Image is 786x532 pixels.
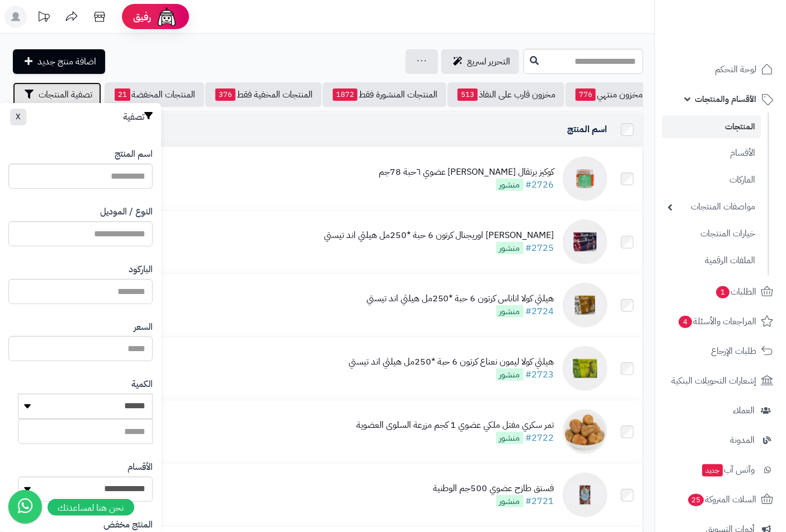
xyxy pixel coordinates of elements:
[37,55,96,68] span: اضافة منتج جديد
[10,109,26,125] button: X
[662,195,761,219] a: مواصفات المنتجات
[496,432,524,444] span: منشور
[356,419,554,432] div: تمر سكري مفتل ملكي عضوي 1 كجم مزرعة السلوى العضوية
[662,397,779,424] a: العملاء
[662,278,779,305] a: الطلبات1
[496,305,524,318] span: منشور
[134,321,153,334] label: السعر
[458,88,478,101] span: 513
[710,21,775,45] img: logo-2.png
[662,486,779,513] a: السلات المتروكة25
[711,343,756,359] span: طلبات الإرجاع
[526,431,554,445] a: #2722
[496,179,524,191] span: منشور
[105,82,204,107] a: المنتجات المخفضة21
[688,493,704,506] span: 25
[433,482,554,495] div: فستق طازح عضوي 500جم الوطنية
[566,82,652,107] a: مخزون منتهي776
[123,111,153,123] h3: تصفية
[526,305,554,318] a: #2724
[715,284,756,300] span: الطلبات
[526,178,554,192] a: #2726
[333,88,357,101] span: 1872
[467,55,510,68] span: التحرير لسريع
[687,492,756,507] span: السلات المتروكة
[662,338,779,365] a: طلبات الإرجاع
[366,292,554,305] div: هيلثي كولا اناناس كرتون 6 حبة *250مل هيلثي اند تيستي
[215,88,236,101] span: 376
[156,6,178,28] img: ai-face.png
[730,432,755,448] span: المدونة
[716,286,729,298] span: 1
[702,464,723,477] span: جديد
[662,168,761,192] a: الماركات
[323,82,446,107] a: المنتجات المنشورة فقط1872
[662,115,761,138] a: المنتجات
[563,473,608,517] img: فستق طازح عضوي 500جم الوطنية
[324,229,554,242] div: [PERSON_NAME] اوريجنال كرتون 6 حبة *250مل هيلثي اند تيستي
[496,495,524,507] span: منشور
[205,82,322,107] a: المنتجات المخفية فقط376
[103,519,153,531] label: المنتج مخفض
[671,373,756,389] span: إشعارات التحويلات البنكية
[662,141,761,165] a: الأقسام
[662,222,761,246] a: خيارات المنتجات
[662,367,779,394] a: إشعارات التحويلات البنكية
[100,206,153,218] label: النوع / الموديل
[115,148,153,161] label: اسم المنتج
[526,241,554,255] a: #2725
[662,249,761,273] a: الملفات الرقمية
[448,82,564,107] a: مخزون قارب على النفاذ513
[39,88,92,101] span: تصفية المنتجات
[131,378,153,391] label: الكمية
[733,403,755,418] span: العملاء
[662,427,779,454] a: المدونة
[662,56,779,83] a: لوحة التحكم
[496,368,524,381] span: منشور
[563,409,608,454] img: تمر سكري مفتل ملكي عضوي 1 كجم مزرعة السلوى العضوية
[563,283,608,328] img: هيلثي كولا اناناس كرتون 6 حبة *250مل هيلثي اند تيستي
[576,88,596,101] span: 776
[349,356,554,368] div: هيلثي كولا ليمون نعناع كرتون 6 حبة *250مل هيلثي اند تيستي
[568,123,608,136] a: اسم المنتج
[701,462,755,478] span: وآتس آب
[129,263,153,276] label: الباركود
[662,308,779,335] a: المراجعات والأسئلة4
[128,461,153,474] label: الأقسام
[30,6,58,31] a: تحديثات المنصة
[526,368,554,381] a: #2723
[526,494,554,508] a: #2721
[563,156,608,201] img: كوكيز برتقال كيتو عضوي ٦حبة 78جم
[563,346,608,391] img: هيلثي كولا ليمون نعناع كرتون 6 حبة *250مل هيلثي اند تيستي
[662,456,779,483] a: وآتس آبجديد
[563,220,608,264] img: هيلثي كولا اوريجنال كرتون 6 حبة *250مل هيلثي اند تيستي
[678,315,692,328] span: 4
[715,62,756,77] span: لوحة التحكم
[695,91,756,107] span: الأقسام والمنتجات
[379,166,554,179] div: كوكيز برتقال [PERSON_NAME] عضوي ٦حبة 78جم
[133,10,151,24] span: رفيق
[115,88,130,101] span: 21
[677,314,756,329] span: المراجعات والأسئلة
[441,49,519,74] a: التحرير لسريع
[13,49,105,74] a: اضافة منتج جديد
[13,82,101,107] button: تصفية المنتجات
[496,242,524,254] span: منشور
[16,111,21,123] span: X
